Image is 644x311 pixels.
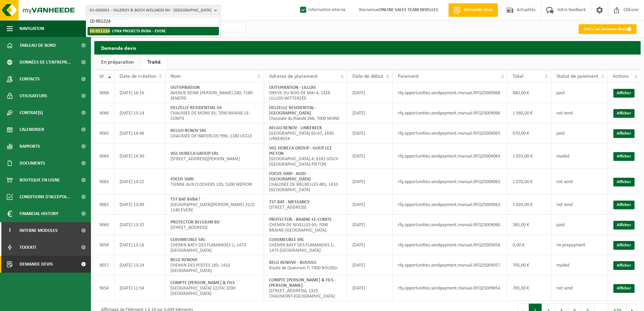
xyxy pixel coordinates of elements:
td: [DATE] 16:16 [115,83,165,103]
td: AVENUE REINE [PERSON_NAME] 240; 7180 SENEFFE [165,83,264,103]
span: no prepayment [556,243,585,248]
a: Afficher [613,178,635,186]
strong: OUTSPIRATION [170,85,200,90]
td: [DATE] 14:22 [115,169,165,195]
td: rfq.opportunities.sendpayment.manual.RFQ25009054 [393,275,508,301]
span: not send [556,179,573,184]
strong: CUISIMEUBLE SRL [170,237,205,242]
strong: FOCUS 5000 [170,177,194,182]
td: 9060 [94,215,115,235]
span: Total [513,74,523,79]
span: Utilisateurs [20,88,47,104]
span: Demande devis [462,7,494,13]
a: Afficher [613,284,635,293]
strong: VGL HORECA GROUP - GOUY LEZ PIETON [269,146,332,156]
strong: - LYNX PROJECTS BVBA - EVERE [90,28,166,33]
td: 1 560,00 € [508,103,551,123]
span: Statut de paiement [556,74,598,79]
strong: TST BAT - MESSANCY [269,200,310,205]
td: 1 820,00 € [508,195,551,215]
a: Afficher [613,221,635,230]
td: [STREET_ADDRESS][PERSON_NAME] [165,143,264,169]
td: [DATE] 13:49 [115,195,165,215]
a: Afficher [613,89,635,98]
td: [DATE] [347,195,393,215]
td: rfq.opportunities.sendpayment.manual.RFQ25009066 [393,103,508,123]
td: 0,00 € [508,235,551,255]
strong: DELZELLE RESIDENTIAL SA [170,105,222,110]
td: 670,00 € [508,123,551,143]
td: rfq.opportunities.sendpayment.manual.RFQ25009065 [393,123,508,143]
td: [DATE] 13:24 [115,255,165,275]
strong: TST BAT BVBA ! [170,197,200,202]
input: Chercher des succursales liées [88,17,219,25]
td: CHAUSSEE DE BRUXELLES 481; 1410 [GEOGRAPHIC_DATA] [264,169,347,195]
td: 9054 [94,275,115,301]
span: Financial History [20,205,58,222]
a: Afficher [613,129,635,138]
a: Traité [141,55,167,70]
span: Paiement [398,74,419,79]
td: 9068 [94,83,115,103]
span: Documents [20,155,45,172]
td: CHAUSSEE DE MONS 93; 7090 BRAINE-LE-COMTE [165,103,264,123]
strong: ONLINE SALES TEAM NIVELLES [379,7,438,12]
a: En préparation [94,55,140,70]
td: 1 655,00 € [508,143,551,169]
span: paid [556,131,565,136]
td: TIENNE AUX CLOCHERS 135; 5100 WÉPION [165,169,264,195]
td: 9063 [94,169,115,195]
span: mailed [556,263,569,268]
td: 9064 [94,143,115,169]
td: [DATE] 15:14 [115,103,165,123]
td: CHEMIN DE NIVELLES 65; 7090 BRAINE-[GEOGRAPHIC_DATA] [264,215,347,235]
td: 9066 [94,103,115,123]
span: not send [556,202,573,207]
span: Date de création [120,74,156,79]
td: rfq.opportunities.sendpayment.manual.RFQ25009068 [393,83,508,103]
strong: COMPTE [PERSON_NAME] & FILS [170,280,235,285]
strong: OUTSPIRATION - LILLOIS [269,85,316,90]
span: 10-951224 [90,28,110,33]
span: Toolkit [20,239,36,256]
a: Créer un nouveau devis [579,24,637,34]
td: [GEOGRAPHIC_DATA][PERSON_NAME] 31/2; 1140 EVERE [165,195,264,215]
span: mailed [556,154,569,159]
td: [STREET_ADDRESS] [264,195,347,215]
td: rfq.opportunities.sendpayment.manual.RFQ25009062 [393,195,508,215]
td: 9062 [94,195,115,215]
td: [DATE] [347,169,393,195]
td: CHAUSSÉE DE WATERLOO 996; 1180 UCCLE [165,123,264,143]
td: DREVE DU BOIS DE MAI 4; 1428 LILLOIS-WITTERZÉE [264,83,347,103]
span: Id [99,74,103,79]
strong: BELG RENOVE - BOUSSU [269,260,316,265]
td: [DATE] 14:46 [115,123,165,143]
td: CHEMIN BATY DES FLAMANDES 1; 1473 [GEOGRAPHIC_DATA] [264,235,347,255]
span: Interne modules [20,222,58,239]
td: [DATE] 14:30 [115,143,165,169]
strong: BELGO RENOV SRL [170,128,206,133]
td: 1 070,00 € [508,169,551,195]
td: 880,00 € [508,83,551,103]
span: Calendrier [20,121,44,138]
span: Rapports [20,138,40,155]
span: Conditions d'accepta... [20,188,70,205]
span: not send [556,111,573,116]
span: Données de l'entrepr... [20,54,71,71]
td: [STREET_ADDRESS] [165,215,264,235]
td: [DATE] [347,103,393,123]
td: [DATE] [347,235,393,255]
td: 9058 [94,235,115,255]
td: 705,00 € [508,255,551,275]
td: 9065 [94,123,115,143]
strong: BELGO RENOV - LINKEBEEK [269,126,322,131]
td: [DATE] [347,255,393,275]
span: not send [556,286,573,291]
span: Actions [613,74,629,79]
a: Afficher [613,241,635,250]
td: [DATE] 11:54 [115,275,165,301]
span: Navigation [20,20,44,37]
a: Demande devis [448,3,498,17]
td: rfq.opportunities.sendpayment.manual.RFQ25009058 [393,235,508,255]
span: paid [556,222,565,228]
